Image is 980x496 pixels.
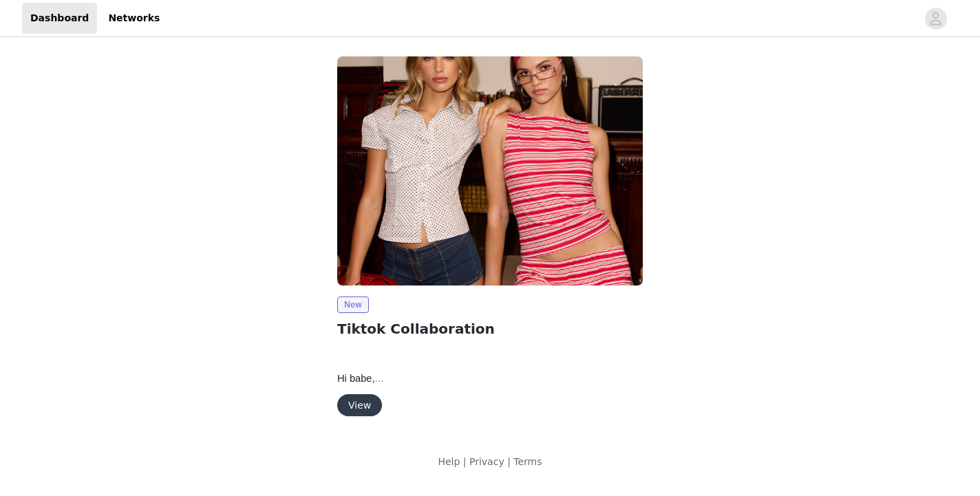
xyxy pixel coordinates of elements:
[337,400,382,411] a: View
[337,296,369,313] span: New
[337,394,382,416] button: View
[513,456,542,467] a: Terms
[337,56,643,285] img: Edikted
[463,456,467,467] span: |
[22,3,97,34] a: Dashboard
[469,456,504,467] a: Privacy
[438,456,460,467] a: Help
[507,456,511,467] span: |
[337,373,384,384] span: Hi babe,
[100,3,168,34] a: Networks
[929,8,942,30] div: avatar
[337,319,643,339] h2: Tiktok Collaboration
